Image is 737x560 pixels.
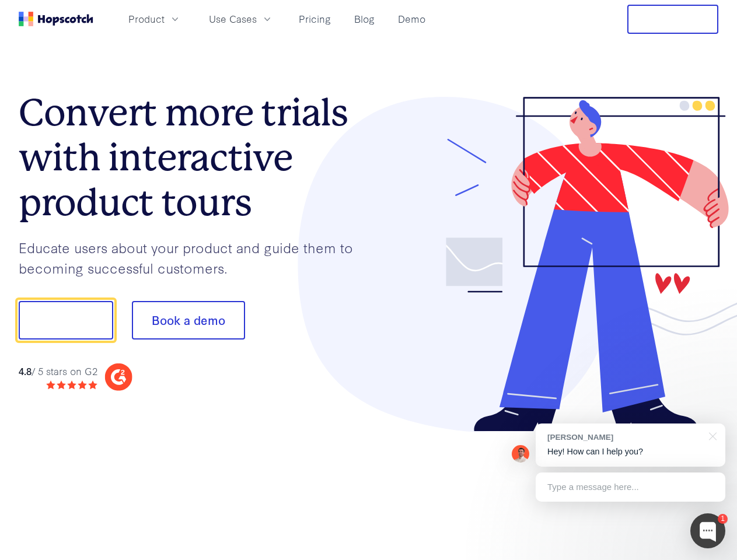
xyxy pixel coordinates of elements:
button: Use Cases [202,9,280,29]
button: Show me! [19,301,113,339]
button: Book a demo [132,301,245,339]
button: Free Trial [627,5,718,34]
a: Home [19,12,93,26]
button: Product [121,9,188,29]
span: Use Cases [209,12,257,26]
h1: Convert more trials with interactive product tours [19,90,369,225]
div: [PERSON_NAME] [547,432,702,443]
div: Type a message here... [536,473,725,502]
a: Pricing [294,9,336,29]
a: Blog [350,9,379,29]
p: Educate users about your product and guide them to becoming successful customers. [19,237,369,278]
strong: 4.8 [19,364,32,377]
p: Hey! How can I help you? [547,446,714,458]
div: / 5 stars on G2 [19,364,97,379]
img: Mark Spera [512,445,529,463]
div: 1 [718,514,728,524]
span: Product [128,12,165,26]
a: Demo [393,9,430,29]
